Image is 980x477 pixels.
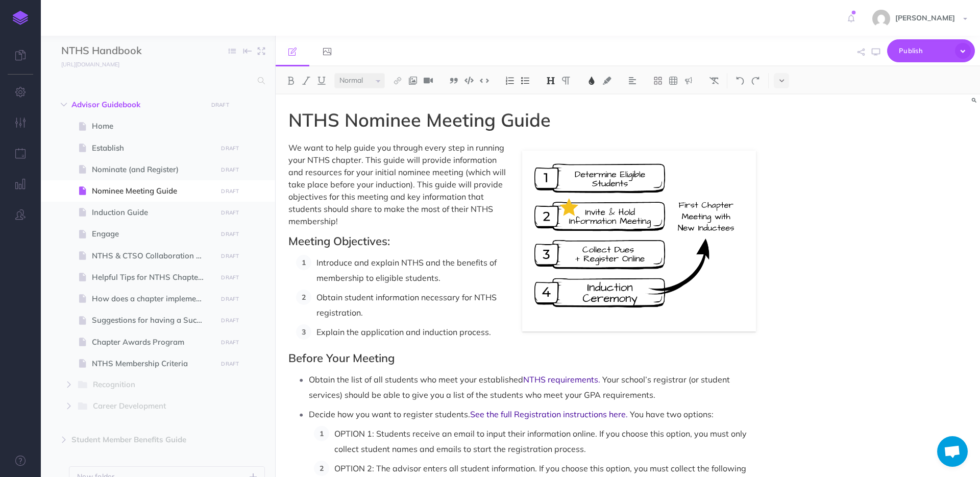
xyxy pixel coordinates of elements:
span: OPTION 1: Students receive an email to input their information online. If you choose this option,... [334,428,749,454]
input: Documentation Name [61,43,181,59]
button: DRAFT [217,358,243,370]
button: DRAFT [217,293,243,305]
span: You have two options: [630,409,714,419]
span: Suggestions for having a Successful Chapter [92,314,214,326]
span: Home [92,120,214,132]
img: Underline button [317,77,326,85]
button: DRAFT [217,228,243,240]
a: See the full Registration instructions here [470,409,626,419]
img: logo-mark.svg [13,11,28,25]
small: DRAFT [221,361,239,367]
span: Introduce and explain NTHS and the benefits of membership to eligible students. [316,257,499,283]
span: NTHS Nominee Meeting Guide [288,108,551,131]
small: DRAFT [221,253,239,259]
span: Obtain the list of all students who meet your established [309,374,523,385]
img: Link button [393,77,402,85]
span: We want to help guide you through every step in running your NTHS chapter. This guide will provid... [288,142,508,226]
span: Student Member Benefits Guide [71,434,201,446]
img: Bold button [286,77,296,85]
button: DRAFT [207,99,233,111]
small: DRAFT [221,166,239,173]
button: DRAFT [217,337,243,348]
button: DRAFT [217,272,243,283]
span: Nominee Meeting Guide [92,185,214,197]
img: Italic button [302,77,311,85]
span: . [598,374,600,385]
img: Headings dropdown button [546,77,555,85]
img: Callout dropdown menu button [684,77,693,85]
button: DRAFT [217,164,243,176]
small: DRAFT [211,102,229,108]
span: NTHS Membership Criteria [92,357,214,370]
span: Establish [92,142,214,154]
small: DRAFT [221,209,239,216]
img: Redo [751,77,760,85]
img: Text color button [587,77,596,85]
span: . [626,409,628,419]
span: NTHS & CTSO Collaboration Guide [92,250,214,262]
button: Publish [887,39,975,62]
a: NTHS requirements [523,374,598,385]
span: [PERSON_NAME] [890,13,960,22]
img: Unordered list button [521,77,530,85]
a: Open chat [937,436,968,467]
button: DRAFT [217,207,243,219]
img: Clear styles button [709,77,719,85]
span: Before Your Meeting [288,351,395,365]
img: Paragraph button [561,77,571,85]
span: Decide how you want to register students. [309,409,470,419]
span: Chapter Awards Program [92,336,214,348]
span: Helpful Tips for NTHS Chapter Officers [92,271,214,283]
img: ObYG2CjiH8ddv0TXLcup.png [522,151,756,331]
img: Undo [736,77,745,85]
img: Inline code button [480,77,489,84]
span: Advisor Guidebook [71,99,201,111]
img: Ordered list button [505,77,514,85]
span: Induction Guide [92,206,214,219]
small: DRAFT [221,296,239,302]
span: Recognition [93,378,199,392]
img: Text background color button [602,77,611,85]
span: Obtain student information necessary for NTHS registration. [316,292,499,318]
button: DRAFT [217,142,243,154]
img: Blockquote button [449,77,458,85]
small: DRAFT [221,145,239,152]
span: Career Development [93,400,199,413]
img: Add video button [424,77,433,85]
small: DRAFT [221,231,239,237]
a: [URL][DOMAIN_NAME] [41,59,130,69]
span: How does a chapter implement the Core Four Objectives? [92,293,214,305]
span: Engage [92,228,214,240]
button: DRAFT [217,315,243,326]
img: e15ca27c081d2886606c458bc858b488.jpg [872,10,890,28]
small: DRAFT [221,339,239,346]
small: [URL][DOMAIN_NAME] [61,61,119,68]
span: Explain the application and induction process. [316,327,491,337]
img: Create table button [669,77,678,85]
span: Meeting Objectives: [288,234,390,248]
button: DRAFT [217,185,243,197]
span: Publish [899,43,950,59]
small: DRAFT [221,188,239,195]
small: DRAFT [221,274,239,281]
button: DRAFT [217,250,243,262]
img: Code block button [464,77,474,84]
span: Nominate (and Register) [92,163,214,176]
small: DRAFT [221,317,239,324]
input: Search [61,71,252,90]
img: Add image button [408,77,418,85]
img: Alignment dropdown menu button [628,77,637,85]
